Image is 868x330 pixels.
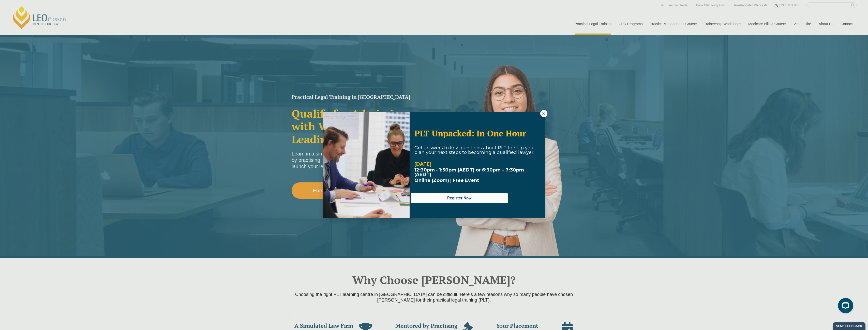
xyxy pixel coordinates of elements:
iframe: LiveChat chat widget [834,296,855,317]
span: PLT Unpacked: In One Hour [414,128,526,139]
strong: 12:30pm - 1:30pm (AEDT) or 6:30pm – 7:30pm (AEDT) [414,167,524,177]
span: Get answers to key questions about PLT to help you plan your next steps to becoming a qualified l... [414,145,534,155]
strong: [DATE] [414,161,431,167]
button: Close [540,110,547,117]
button: Register Now [411,193,508,203]
img: Woman in yellow blouse holding folders looking to the right and smiling [323,112,410,218]
span: Online (Zoom) | Free Event [414,178,479,183]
